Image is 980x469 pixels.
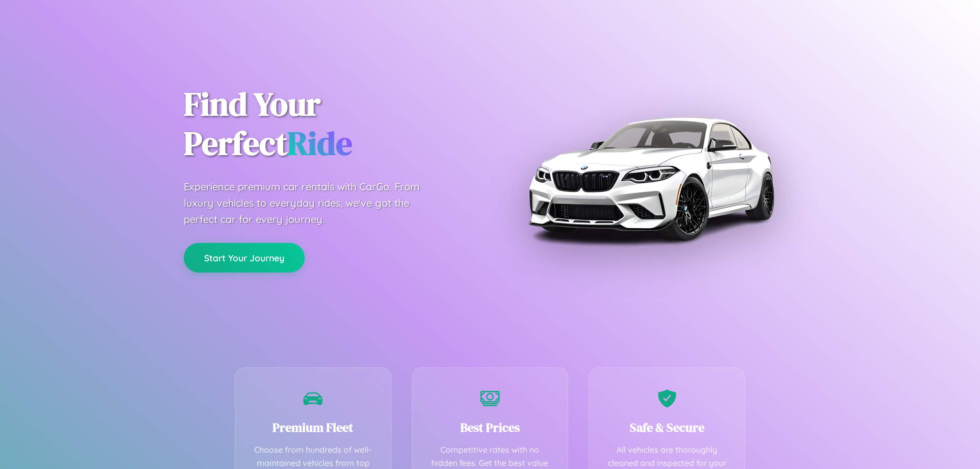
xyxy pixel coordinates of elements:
[184,179,439,228] p: Experience premium car rentals with CarGo. From luxury vehicles to everyday rides, we've got the ...
[287,121,352,165] span: Ride
[251,419,376,436] h3: Premium Fleet
[428,419,553,436] h3: Best Prices
[604,419,729,436] h3: Safe & Secure
[184,85,475,163] h1: Find Your Perfect
[184,243,305,273] button: Start Your Journey
[523,51,778,306] img: Premium BMW car rental vehicle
